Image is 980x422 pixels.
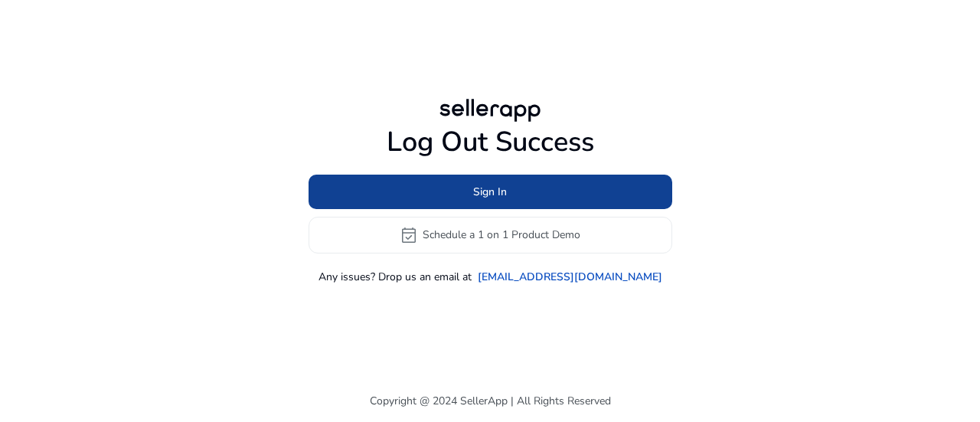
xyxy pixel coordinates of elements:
button: Sign In [309,175,672,209]
a: [EMAIL_ADDRESS][DOMAIN_NAME] [478,269,662,285]
button: event_availableSchedule a 1 on 1 Product Demo [309,217,672,254]
span: Sign In [473,184,507,200]
span: event_available [400,226,418,244]
h1: Log Out Success [309,126,672,159]
p: Any issues? Drop us an email at [318,269,472,285]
